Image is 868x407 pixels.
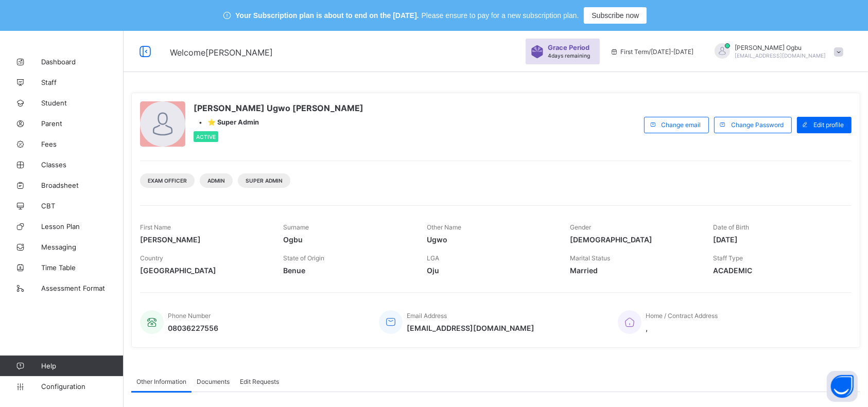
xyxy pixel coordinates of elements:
[570,223,591,231] span: Gender
[41,382,123,391] span: Configuration
[197,378,230,385] span: Documents
[714,254,743,262] span: Staff Type
[735,44,826,51] span: [PERSON_NAME] Ogbu
[646,312,718,320] span: Home / Contract Address
[570,235,698,244] span: [DEMOGRAPHIC_DATA]
[41,243,124,251] span: Messaging
[646,324,718,332] span: ,
[140,223,171,231] span: First Name
[283,254,324,262] span: State of Origin
[548,52,590,59] span: 4 days remaining
[207,178,225,184] span: Admin
[283,235,411,244] span: Ogbu
[240,378,279,385] span: Edit Requests
[427,223,461,231] span: Other Name
[610,48,694,56] span: session/term information
[140,254,163,262] span: Country
[41,99,124,107] span: Student
[194,118,363,126] div: •
[714,223,750,231] span: Date of Birth
[41,140,124,148] span: Fees
[283,223,309,231] span: Surname
[170,47,273,58] span: Welcome [PERSON_NAME]
[196,134,216,140] span: Active
[704,43,848,60] div: AnnOgbu
[827,371,858,402] button: Open asap
[140,235,268,244] span: [PERSON_NAME]
[427,266,554,275] span: Oju
[148,178,187,184] span: Exam Officer
[283,266,411,275] span: Benue
[548,44,589,51] span: Grace Period
[41,181,124,189] span: Broadsheet
[731,121,784,129] span: Change Password
[41,161,124,169] span: Classes
[246,178,283,184] span: Super Admin
[714,266,841,275] span: ACADEMIC
[422,11,579,20] span: Please ensure to pay for a new subscription plan.
[41,119,124,128] span: Parent
[427,235,554,244] span: Ugwo
[407,324,534,332] span: [EMAIL_ADDRESS][DOMAIN_NAME]
[735,52,826,59] span: [EMAIL_ADDRESS][DOMAIN_NAME]
[714,235,841,244] span: [DATE]
[41,263,124,272] span: Time Table
[661,121,701,129] span: Change email
[41,58,124,66] span: Dashboard
[813,121,844,129] span: Edit profile
[531,45,544,58] img: sticker-purple.71386a28dfed39d6af7621340158ba97.svg
[407,312,447,320] span: Email Address
[194,103,363,113] span: [PERSON_NAME] Ugwo [PERSON_NAME]
[41,78,124,86] span: Staff
[168,312,211,320] span: Phone Number
[207,118,259,126] span: ⭐ Super Admin
[168,324,218,332] span: 08036227556
[235,11,419,20] span: Your Subscription plan is about to end on the [DATE].
[41,284,124,292] span: Assessment Format
[136,378,186,385] span: Other Information
[41,222,124,231] span: Lesson Plan
[592,11,639,20] span: Subscribe now
[41,202,124,210] span: CBT
[570,266,698,275] span: Married
[427,254,439,262] span: LGA
[41,362,123,370] span: Help
[570,254,610,262] span: Marital Status
[140,266,268,275] span: [GEOGRAPHIC_DATA]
